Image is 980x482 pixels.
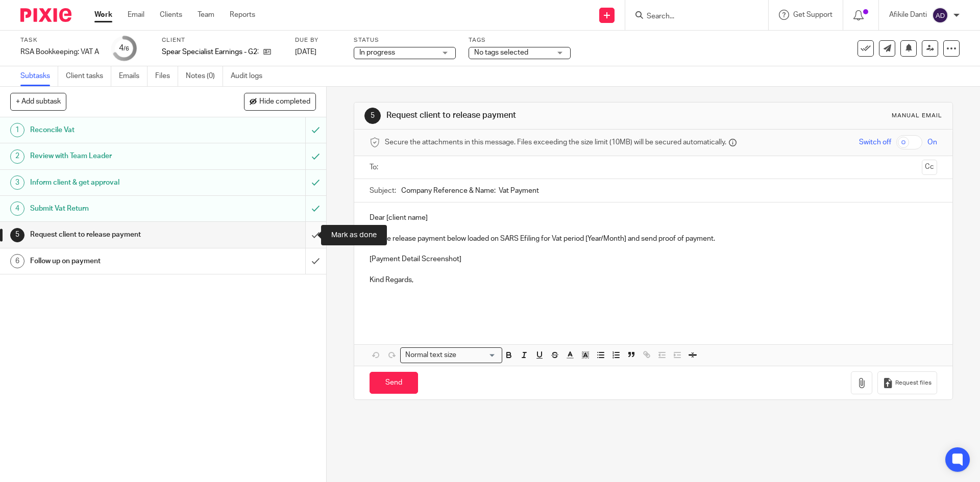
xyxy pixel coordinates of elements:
label: Client [162,36,282,44]
a: Clients [160,10,182,20]
span: In progress [359,49,395,56]
img: svg%3E [932,7,948,23]
h1: Request client to release payment [30,227,207,242]
span: Get Support [793,11,832,18]
h1: Inform client & get approval [30,175,207,190]
a: Email [128,10,144,20]
p: Spear Specialist Earnings - G2310 [162,47,258,57]
a: Audit logs [231,66,270,86]
a: Team [198,10,214,20]
a: Work [94,10,112,20]
label: Tags [469,36,571,44]
a: Notes (0) [186,66,223,86]
label: Status [354,36,456,44]
a: Files [155,66,178,86]
span: Switch off [859,137,891,147]
label: Subject: [370,186,396,196]
input: Search [646,12,738,21]
h1: Request client to release payment [386,110,675,121]
div: 5 [364,108,381,124]
span: Secure the attachments in this message. Files exceeding the size limit (10MB) will be secured aut... [385,137,726,147]
span: No tags selected [474,49,528,56]
input: Send [370,372,418,394]
p: Kind Regards, [370,275,937,285]
div: 5 [10,228,24,242]
a: Client tasks [66,66,111,86]
span: On [927,137,937,147]
h1: Follow up on payment [30,253,207,269]
a: Emails [119,66,148,86]
div: 6 [10,254,24,268]
span: [DATE] [295,48,316,56]
p: [Payment Detail Screenshot] [370,254,937,264]
div: Manual email [892,112,942,120]
div: RSA Bookkeeping: VAT A [20,47,99,57]
span: Request files [895,379,932,387]
h1: Reconcile Vat [30,122,207,138]
div: 4 [119,42,129,54]
span: Hide completed [259,98,310,106]
div: 4 [10,201,24,216]
h1: Review with Team Leader [30,148,207,164]
p: Dear [client name] [370,213,937,223]
div: 1 [10,123,24,137]
a: Reports [230,10,255,20]
div: 2 [10,149,24,164]
div: 3 [10,175,24,190]
button: Cc [922,160,937,175]
p: Please release payment below loaded on SARS Efiling for Vat period [Year/Month] and send proof of... [370,234,937,244]
label: To: [370,162,381,172]
button: Request files [877,371,937,394]
button: + Add subtask [10,93,66,110]
small: /6 [124,46,129,52]
button: Hide completed [244,93,316,110]
label: Due by [295,36,341,44]
label: Task [20,36,99,44]
span: Normal text size [403,350,458,361]
p: Afikile Danti [889,10,927,20]
div: Search for option [400,347,502,363]
img: Pixie [20,8,71,22]
a: Subtasks [20,66,58,86]
h1: Submit Vat Return [30,201,207,216]
input: Search for option [459,350,496,361]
